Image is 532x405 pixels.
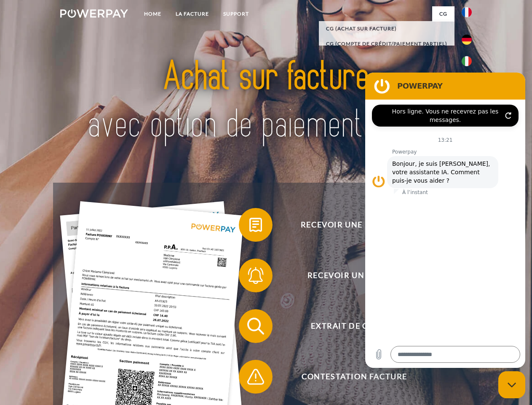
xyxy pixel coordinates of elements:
a: CG (Compte de crédit/paiement partiel) [319,36,454,51]
span: Extrait de compte [251,309,457,343]
button: Extrait de compte [239,309,458,343]
button: Recevoir un rappel? [239,259,458,292]
span: Recevoir une facture ? [251,208,457,242]
span: Recevoir un rappel? [251,259,457,292]
img: logo-powerpay-white.svg [60,9,128,18]
img: qb_warning.svg [245,366,266,387]
img: qb_bill.svg [245,214,266,235]
button: Recevoir une facture ? [239,208,458,242]
img: qb_bell.svg [245,265,266,286]
span: Contestation Facture [251,360,457,394]
a: Support [216,6,256,22]
iframe: Fenêtre de messagerie [365,73,525,368]
iframe: Bouton de lancement de la fenêtre de messagerie, conversation en cours [498,371,525,398]
a: CG (achat sur facture) [319,21,454,36]
img: de [462,35,472,45]
img: fr [462,7,472,17]
a: LA FACTURE [168,6,216,22]
img: title-powerpay_fr.svg [80,40,452,162]
a: Home [137,6,168,22]
a: CG [432,6,454,22]
button: Contestation Facture [239,360,458,394]
img: it [462,56,472,66]
img: qb_search.svg [245,316,266,337]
